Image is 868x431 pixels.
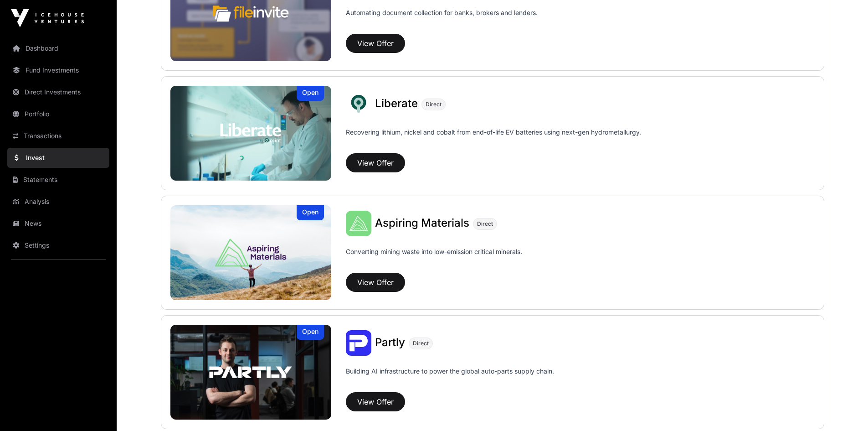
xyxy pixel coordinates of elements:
[7,170,109,190] a: Statements
[7,104,109,124] a: Portfolio
[346,128,641,150] p: Recovering lithium, nickel and cobalt from end-of-life EV batteries using next-gen hydrometallurgy.
[375,336,405,349] span: Partly
[170,86,332,181] img: Liberate
[170,325,332,420] img: Partly
[346,153,405,172] button: View Offer
[346,247,522,269] p: Converting mining waste into low-emission critical minerals.
[346,8,538,30] p: Automating document collection for banks, brokers and lenders.
[346,211,371,236] img: Aspiring Materials
[7,126,109,146] a: Transactions
[7,235,109,255] a: Settings
[375,98,418,110] a: Liberate
[7,38,109,58] a: Dashboard
[297,325,324,340] div: Open
[170,205,332,300] img: Aspiring Materials
[346,34,405,53] button: View Offer
[11,9,84,27] img: Icehouse Ventures Logo
[375,218,469,229] a: Aspiring Materials
[375,337,405,349] a: Partly
[170,205,332,300] a: Aspiring MaterialsOpen
[7,148,109,168] a: Invest
[7,213,109,234] a: News
[297,205,324,220] div: Open
[297,86,324,101] div: Open
[413,340,429,347] span: Direct
[170,325,332,420] a: PartlyOpen
[477,220,493,228] span: Direct
[426,101,442,108] span: Direct
[346,392,405,411] button: View Offer
[375,216,469,229] span: Aspiring Materials
[170,86,332,181] a: LiberateOpen
[375,97,418,110] span: Liberate
[346,367,554,389] p: Building AI infrastructure to power the global auto-parts supply chain.
[346,273,405,292] button: View Offer
[822,387,868,431] iframe: Chat Widget
[7,82,109,102] a: Direct Investments
[7,192,109,212] a: Analysis
[7,60,109,80] a: Fund Investments
[346,330,371,356] img: Partly
[346,91,371,117] img: Liberate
